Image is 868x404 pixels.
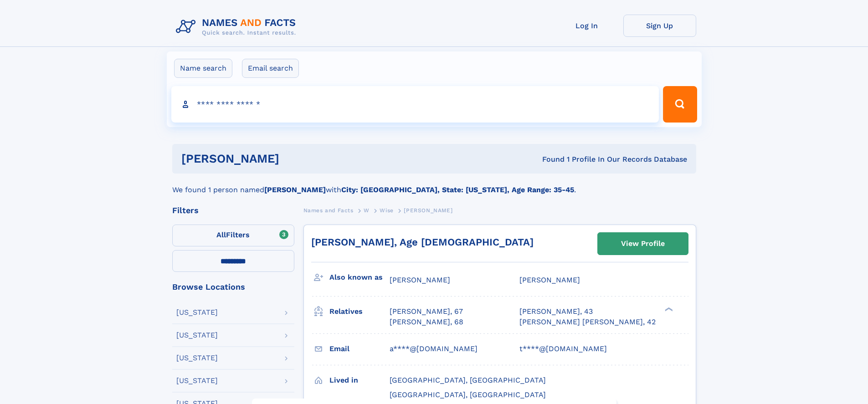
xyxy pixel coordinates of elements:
[303,205,354,216] a: Names and Facts
[341,185,574,194] b: City: [GEOGRAPHIC_DATA], State: [US_STATE], Age Range: 35-45
[621,233,665,254] div: View Profile
[411,154,687,164] div: Found 1 Profile In Our Records Database
[329,304,390,319] h3: Relatives
[176,354,218,362] div: [US_STATE]
[329,270,390,285] h3: Also known as
[519,307,593,317] a: [PERSON_NAME], 43
[390,376,546,384] span: [GEOGRAPHIC_DATA], [GEOGRAPHIC_DATA]
[663,307,673,312] div: ❯
[329,341,390,357] h3: Email
[176,377,218,384] div: [US_STATE]
[663,86,697,123] button: Search Button
[364,207,370,214] span: W
[404,207,452,214] span: [PERSON_NAME]
[390,276,450,284] span: [PERSON_NAME]
[550,15,623,37] a: Log In
[329,373,390,388] h3: Lived in
[390,307,463,317] a: [PERSON_NAME], 67
[176,309,218,316] div: [US_STATE]
[264,185,326,194] b: [PERSON_NAME]
[390,390,546,399] span: [GEOGRAPHIC_DATA], [GEOGRAPHIC_DATA]
[519,317,656,327] a: [PERSON_NAME] [PERSON_NAME], 42
[390,317,463,327] a: [PERSON_NAME], 68
[380,205,393,216] a: Wise
[623,15,696,37] a: Sign Up
[172,15,303,39] img: Logo Names and Facts
[364,205,370,216] a: W
[172,225,294,246] label: Filters
[519,276,580,284] span: [PERSON_NAME]
[172,174,696,195] div: We found 1 person named with .
[171,86,659,123] input: search input
[311,236,534,248] a: [PERSON_NAME], Age [DEMOGRAPHIC_DATA]
[174,59,232,78] label: Name search
[181,153,411,164] h1: [PERSON_NAME]
[176,332,218,339] div: [US_STATE]
[216,230,226,239] span: All
[380,207,393,214] span: Wise
[598,233,688,255] a: View Profile
[172,206,294,215] div: Filters
[242,59,299,78] label: Email search
[172,283,294,291] div: Browse Locations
